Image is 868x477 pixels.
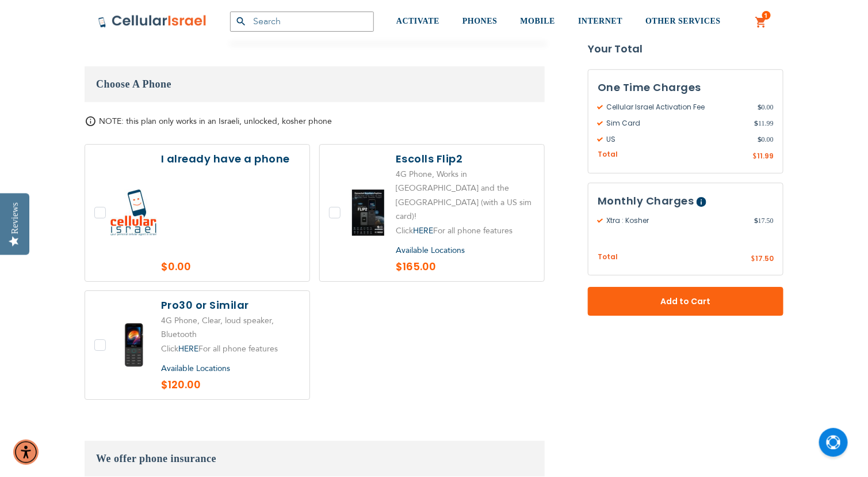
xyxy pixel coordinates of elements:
h3: We offer phone insurance [85,441,545,476]
span: NOTE: this plan only works in an Israeli, unlocked, kosher phone [99,116,332,127]
span: Xtra : Kosher [598,215,754,226]
a: Available Locations [161,363,230,374]
span: ACTIVATE [396,17,439,25]
span: $ [758,102,762,112]
div: Reviews [10,202,20,234]
span: Monthly Charges [598,194,694,208]
span: Total [598,252,618,263]
span: 11.99 [757,151,774,161]
a: HERE [178,343,198,354]
span: 11.99 [754,118,774,128]
a: HERE [413,225,433,236]
span: 17.50 [754,215,774,226]
span: US [598,134,758,145]
span: Help [697,197,706,207]
span: $ [758,134,762,145]
span: Sim Card [598,118,754,128]
span: 1 [764,11,768,20]
span: $ [754,118,758,128]
a: Available Locations [396,245,465,256]
span: INTERNET [578,17,622,25]
div: Accessibility Menu [13,440,39,465]
span: $ [752,152,757,162]
span: PHONES [462,17,498,25]
span: Add to Cart [626,296,745,308]
span: $ [751,254,755,264]
input: Search [230,12,374,32]
span: 0.00 [758,134,774,145]
span: Total [598,149,618,160]
a: 1 [755,16,768,29]
span: 0.00 [758,102,774,112]
img: Cellular Israel Logo [98,14,207,28]
span: MOBILE [521,17,556,25]
span: Choose A Phone [96,78,171,90]
span: Cellular Israel Activation Fee [598,102,758,112]
span: OTHER SERVICES [645,17,721,25]
h3: One Time Charges [598,79,774,96]
button: Add to Cart [588,287,783,316]
strong: Your Total [588,40,783,58]
span: $ [754,215,758,226]
span: 17.50 [755,253,774,263]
